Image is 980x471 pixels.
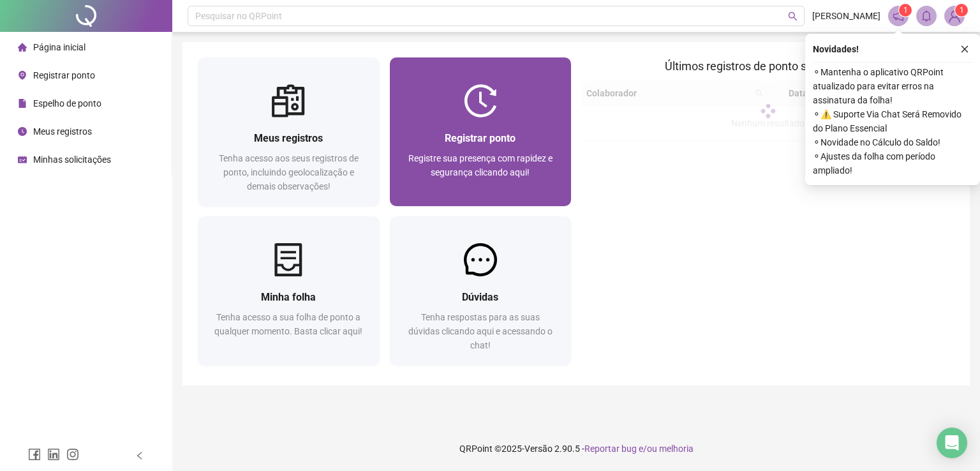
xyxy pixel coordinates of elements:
img: 84419 [945,6,964,26]
span: Registrar ponto [445,132,516,144]
span: ⚬ Ajustes da folha com período ampliado! [813,149,972,177]
span: left [135,451,144,460]
span: ⚬ ⚠️ Suporte Via Chat Será Removido do Plano Essencial [813,107,972,135]
span: Reportar bug e/ou melhoria [584,444,694,454]
div: Open Intercom Messenger [937,428,967,458]
span: notification [893,10,904,22]
span: instagram [66,448,79,461]
a: Minha folhaTenha acesso a sua folha de ponto a qualquer momento. Basta clicar aqui! [198,216,380,365]
span: Últimos registros de ponto sincronizados [665,59,871,73]
footer: QRPoint © 2025 - 2.90.5 - [172,426,980,471]
sup: Atualize o seu contato no menu Meus Dados [955,4,968,17]
span: Dúvidas [462,291,498,303]
span: Novidades ! [813,42,859,56]
span: ⚬ Novidade no Cálculo do Saldo! [813,135,972,149]
span: file [18,99,27,108]
span: Tenha acesso aos seus registros de ponto, incluindo geolocalização e demais observações! [219,153,359,191]
span: home [18,43,27,52]
span: Tenha respostas para as suas dúvidas clicando aqui e acessando o chat! [408,312,553,350]
span: Meus registros [254,132,323,144]
span: Meus registros [33,126,92,137]
span: 1 [960,6,964,15]
span: [PERSON_NAME] [812,9,880,23]
a: Meus registrosTenha acesso aos seus registros de ponto, incluindo geolocalização e demais observa... [198,57,380,206]
span: schedule [18,155,27,164]
span: Tenha acesso a sua folha de ponto a qualquer momento. Basta clicar aqui! [214,312,362,336]
span: clock-circle [18,127,27,136]
span: 1 [903,6,908,15]
span: Registre sua presença com rapidez e segurança clicando aqui! [408,153,553,177]
sup: 1 [899,4,912,17]
a: DúvidasTenha respostas para as suas dúvidas clicando aqui e acessando o chat! [390,216,572,365]
span: Minha folha [261,291,316,303]
span: environment [18,71,27,80]
a: Registrar pontoRegistre sua presença com rapidez e segurança clicando aqui! [390,57,572,206]
span: Espelho de ponto [33,98,101,108]
span: linkedin [47,448,60,461]
span: close [960,45,969,54]
span: Página inicial [33,42,85,52]
span: ⚬ Mantenha o aplicativo QRPoint atualizado para evitar erros na assinatura da folha! [813,65,972,107]
span: facebook [28,448,41,461]
span: Versão [524,444,553,454]
span: bell [921,10,932,22]
span: search [788,11,798,21]
span: Registrar ponto [33,70,95,80]
span: Minhas solicitações [33,154,111,165]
